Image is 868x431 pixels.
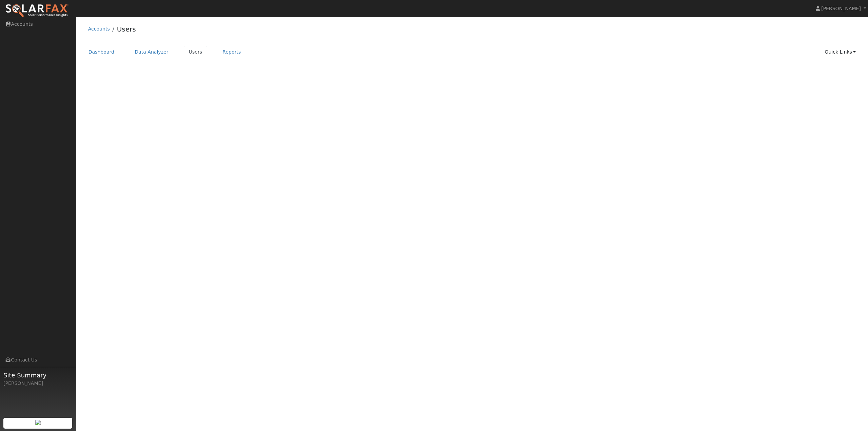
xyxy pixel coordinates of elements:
[821,6,861,11] span: [PERSON_NAME]
[35,420,41,425] img: retrieve
[88,26,110,32] a: Accounts
[83,46,120,58] a: Dashboard
[3,371,73,380] span: Site Summary
[117,25,136,33] a: Users
[5,4,69,18] img: SolarFax
[3,380,73,387] div: [PERSON_NAME]
[130,46,174,58] a: Data Analyzer
[184,46,208,58] a: Users
[217,46,246,58] a: Reports
[820,46,861,58] a: Quick Links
